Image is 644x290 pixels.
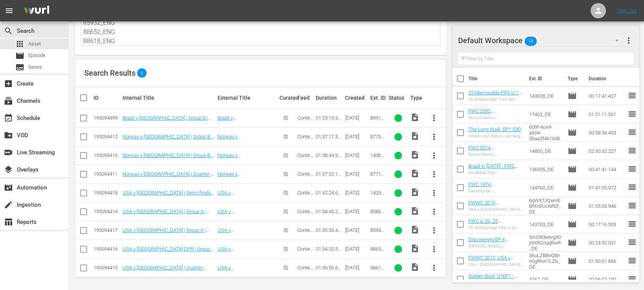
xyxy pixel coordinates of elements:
div: Created [345,95,368,101]
div: Rückblick: Fifa-Weltmeisterschaft Usa 1994™ [468,170,523,175]
th: Title [468,68,525,89]
a: USA v [GEOGRAPHIC_DATA] | Semi-finals | FIFA Women's World Cup [GEOGRAPHIC_DATA] 1995™ | Full Mat... [123,190,214,213]
span: Content [297,115,313,126]
div: [DATE] [345,190,368,196]
span: Video [410,188,420,197]
span: 88652_ENG [370,246,386,258]
button: more_vert [624,31,633,50]
textarea: 89919_ENG 87707_ENG 143616_ENG 87712_ENG 142934_ENG 85865_ENG 85932_ENG 88652_ENG 88618_ENG [83,11,440,46]
span: Automation [4,183,13,192]
a: USA v [GEOGRAPHIC_DATA] | Group A | FIFA Women's World Cup [GEOGRAPHIC_DATA] 1999™ | Full Match R... [217,209,273,243]
div: [DATE] [345,115,368,121]
span: reorder [628,146,637,155]
span: Episode [568,128,577,137]
span: 88618_ENG [370,265,386,276]
div: [DATE] [345,171,368,177]
td: 143703_DE [526,215,565,233]
div: 195094399 [94,115,120,121]
div: 01:23:15.541 [316,115,342,121]
a: Norway v [GEOGRAPHIC_DATA] | Group B | FIFA Women's World Cup [GEOGRAPHIC_DATA] 1995™ | Full Matc... [217,134,273,168]
a: USA v [GEOGRAPHIC_DATA] | Group A | FIFA Women's World Cup [GEOGRAPHIC_DATA] 1999™ | Full Match R... [217,227,273,262]
span: Content [297,190,313,201]
span: Episode [568,201,577,211]
a: Golden Boot, S1EP1 - Totò (DE) [468,273,517,285]
td: 136955_DE [526,160,565,178]
th: Type [563,68,584,89]
div: [DATE] [345,246,368,252]
a: Brazil v [GEOGRAPHIC_DATA] | Group B | FIFA Women's World Cup [GEOGRAPHIC_DATA] PR 1991™ | Full M... [123,115,211,138]
a: FWWC 2015, USA v [GEOGRAPHIC_DATA], Final - FMR (DE) [468,255,516,272]
span: VOD [4,131,13,140]
span: Video [410,262,420,272]
div: Feed [297,95,313,101]
span: Content [297,152,313,164]
div: [DATE] [345,209,368,214]
td: 17402_DE [526,105,565,123]
div: 195094416 [94,246,120,252]
div: Deutschland v [GEOGRAPHIC_DATA] | Viertelfinale | FIFA Fussball-Weltmeisterschaft Korea/[GEOGRAPH... [468,115,523,120]
td: 00:41:41.144 [586,160,628,178]
span: Video [410,169,420,178]
a: Sign Out [617,8,637,14]
span: Episode [568,275,577,284]
span: Content [297,209,313,220]
span: Overlays [4,165,13,174]
span: 85865_ENG [370,209,386,220]
span: Episode [568,165,577,174]
div: ID [94,95,120,101]
button: more_vert [425,184,443,202]
div: 195094414 [94,209,120,214]
a: Norway v [GEOGRAPHIC_DATA] | Quarter-finals | FIFA Women's World Cup [GEOGRAPHIC_DATA] 1995™ | Fu... [217,171,273,206]
span: more_vert [429,151,439,160]
a: Norway v [GEOGRAPHIC_DATA] | Quarter-finals | FIFA Women's World Cup [GEOGRAPHIC_DATA] 1995™ | Fu... [123,171,214,194]
span: reorder [628,256,637,265]
span: more_vert [624,36,633,45]
span: 9 [137,70,147,76]
span: 87707_ENG [370,134,386,145]
button: more_vert [425,240,443,258]
div: Default Workspace [458,30,626,51]
a: USA v [GEOGRAPHIC_DATA] | Group A | FIFA Women's World Cup [GEOGRAPHIC_DATA] 1999™ | Full Match R... [123,209,210,232]
button: more_vert [425,221,443,240]
a: Norway v [GEOGRAPHIC_DATA] | Group B | FIFA Women's World Cup [GEOGRAPHIC_DATA] 1995™ | Full Matc... [123,134,215,157]
span: 89919_ENG [370,115,386,126]
span: Episode [568,183,577,192]
button: more_vert [425,259,443,277]
a: USA v [GEOGRAPHIC_DATA] | Quarter-finals | FIFA Women's World Cup [GEOGRAPHIC_DATA] 1999™ | Full ... [123,265,210,288]
span: Episode [568,238,577,247]
td: 00:17:16.503 [586,215,628,233]
span: 142934_ENG [370,190,385,201]
span: Video [410,150,420,159]
div: 01:37:17.398 [316,134,342,139]
span: 85932_ENG [370,227,386,239]
div: 195094410 [94,152,120,158]
a: Discovering EP 4, [PERSON_NAME] (DE) [468,237,515,248]
span: Asset [15,39,24,49]
button: more_vert [425,109,443,127]
a: 25 Memorable FIFA U-17 Women’s World Cup Goals (DE) [468,90,522,107]
span: menu [5,6,14,15]
span: reorder [628,274,637,284]
div: 01:35:35.488 [316,227,342,233]
span: Episode [568,110,577,119]
span: Search [4,26,13,36]
span: more_vert [429,263,439,272]
td: 143928_DE [526,87,565,105]
span: more_vert [429,170,439,179]
span: Episode [28,52,45,59]
a: FWC 2002, [GEOGRAPHIC_DATA] v [GEOGRAPHIC_DATA], Quarter-Finals - FMR (DE) [468,108,523,131]
span: Episode [568,256,577,266]
div: 195094417 [94,227,120,233]
div: Duration [316,95,342,101]
span: more_vert [429,113,439,123]
div: USA v [GEOGRAPHIC_DATA] | Finale | FIFA Frauen-Weltmeisterschaft [GEOGRAPHIC_DATA] 2019™ | Spiel ... [468,207,523,212]
div: Curated [279,95,295,101]
span: Video [410,113,420,122]
span: reorder [628,91,637,100]
a: Brazil v [GEOGRAPHIC_DATA] | Group B | FIFA Women's World Cup [GEOGRAPHIC_DATA] PR 1991™ | Full M... [217,115,273,149]
span: reorder [628,128,637,137]
div: 01:36:56.678 [316,265,342,271]
td: 3267_DE [526,270,565,288]
div: 01:34:20.522 [316,246,342,252]
span: Episode [568,146,577,156]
